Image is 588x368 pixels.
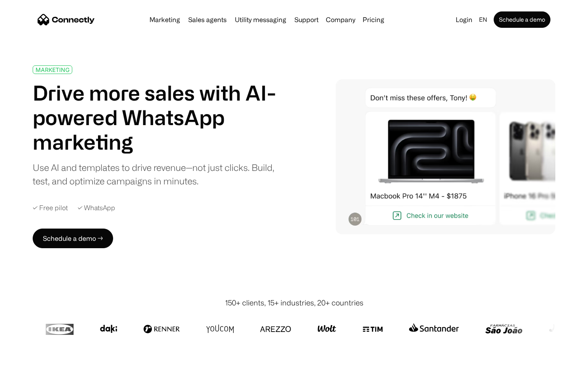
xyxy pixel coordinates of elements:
[8,353,49,365] aside: Language selected: English
[33,161,285,188] div: Use AI and templates to drive revenue—not just clicks. Build, test, and optimize campaigns in min...
[291,16,322,23] a: Support
[33,229,113,248] a: Schedule a demo →
[326,14,355,25] div: Company
[36,67,69,73] div: MARKETING
[494,11,550,28] a: Schedule a demo
[232,16,290,23] a: Utility messaging
[33,204,68,212] div: ✓ Free pilot
[78,204,115,212] div: ✓ WhatsApp
[479,14,487,25] div: en
[146,16,183,23] a: Marketing
[16,354,49,365] ul: Language list
[359,16,388,23] a: Pricing
[185,16,230,23] a: Sales agents
[452,14,476,25] a: Login
[33,81,285,154] h1: Drive more sales with AI-powered WhatsApp marketing
[225,297,363,308] div: 150+ clients, 15+ industries, 20+ countries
